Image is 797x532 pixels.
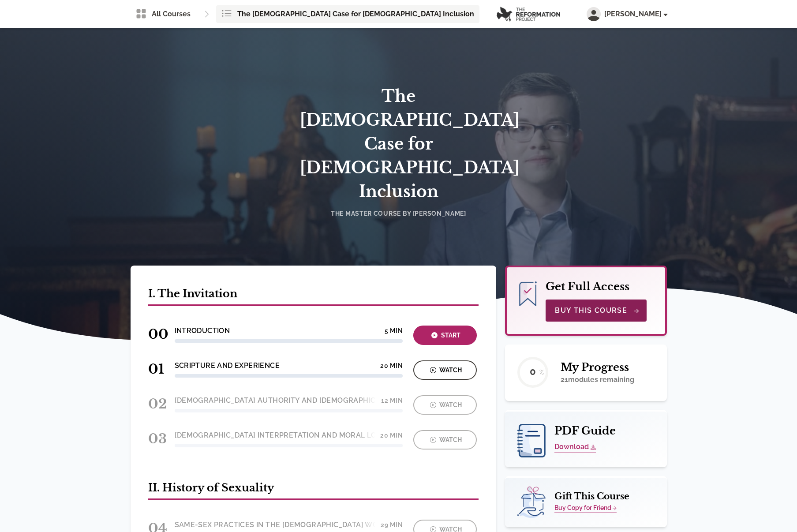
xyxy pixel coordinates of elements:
[175,326,230,336] h4: Introduction
[148,481,479,500] h2: II. History of Sexuality
[554,503,617,513] a: Buy Copy for Friend
[380,362,403,369] h4: 20 min
[519,281,537,306] img: bookmark-icon.png
[300,209,498,218] h4: The Master Course by [PERSON_NAME]
[148,326,164,342] span: 00
[175,360,280,371] h4: Scripture and Experience
[554,442,596,453] a: Download
[148,287,479,306] h2: I. The Invitation
[561,375,634,385] p: 21 modules remaining
[416,330,474,341] div: Start
[517,424,654,438] h2: PDF Guide
[300,85,498,204] h1: The [DEMOGRAPHIC_DATA] Case for [DEMOGRAPHIC_DATA] Inclusion
[416,365,474,375] div: Watch
[517,490,654,502] h2: Gift This Course
[385,327,403,334] h4: 5 min
[561,360,634,375] h2: My Progress
[413,326,477,345] button: Start
[546,280,629,294] h2: Get Full Access
[555,305,637,316] span: Buy This Course
[237,9,474,19] span: The [DEMOGRAPHIC_DATA] Case for [DEMOGRAPHIC_DATA] Inclusion
[152,9,191,19] span: All Courses
[604,9,667,19] span: [PERSON_NAME]
[530,366,536,377] text: 0
[216,5,479,23] a: The [DEMOGRAPHIC_DATA] Case for [DEMOGRAPHIC_DATA] Inclusion
[413,360,477,380] button: Watch
[546,299,647,322] button: Buy This Course
[131,5,196,23] a: All Courses
[497,7,560,22] img: logo.png
[587,7,667,21] button: [PERSON_NAME]
[148,361,164,377] span: 01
